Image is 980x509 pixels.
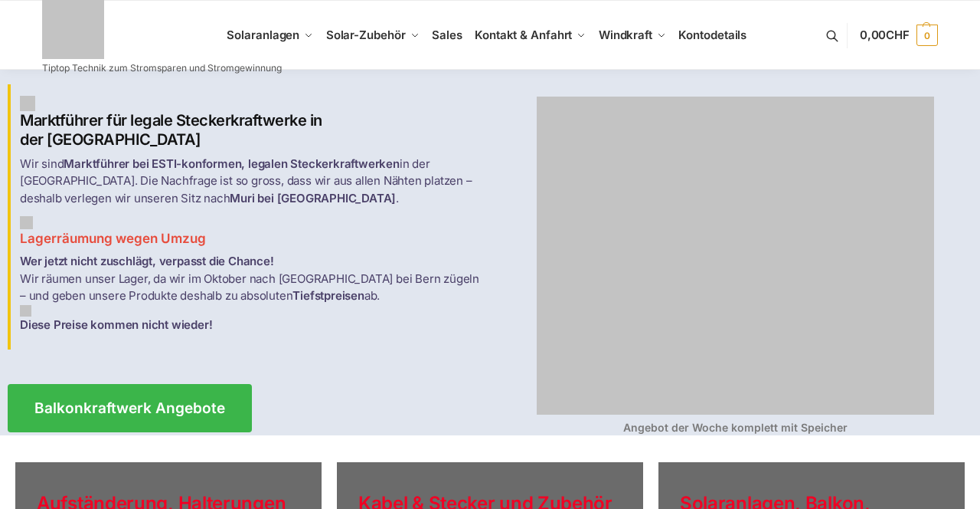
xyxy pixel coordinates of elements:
h2: Marktführer für legale Steckerkraftwerke in der [GEOGRAPHIC_DATA] [20,96,481,149]
strong: Muri bei [GEOGRAPHIC_DATA] [230,191,396,205]
a: Windkraft [593,1,673,70]
strong: Wer jetzt nicht zuschlägt, verpasst die Chance! [20,254,274,268]
span: Solar-Zubehör [326,28,406,42]
span: Kontakt & Anfahrt [475,28,572,42]
strong: Tiefstpreisen [292,288,364,303]
strong: Marktführer bei ESTI-konformen, legalen Steckerkraftwerken [64,156,399,171]
a: Solar-Zubehör [320,1,426,70]
p: Wir räumen unser Lager, da wir im Oktober nach [GEOGRAPHIC_DATA] bei Bern zügeln – und geben unse... [20,253,481,333]
span: CHF [886,28,910,42]
span: 0 [916,25,938,46]
img: Balkon-Terrassen-Kraftwerke 4 [537,97,934,415]
a: Kontakt & Anfahrt [469,1,593,70]
span: Sales [432,28,462,42]
span: Balkonkraftwerk Angebote [34,401,225,415]
strong: Diese Preise kommen nicht wieder! [20,317,212,332]
p: Wir sind in der [GEOGRAPHIC_DATA]. Die Nachfrage ist so gross, dass wir aus allen Nähten platzen ... [20,156,481,208]
img: Balkon-Terrassen-Kraftwerke 3 [20,305,31,317]
a: Kontodetails [672,1,753,70]
a: 0,00CHF 0 [860,12,938,58]
a: Balkonkraftwerk Angebote [8,384,252,432]
h3: Lagerräumung wegen Umzug [20,216,481,248]
strong: Angebot der Woche komplett mit Speicher [623,421,848,434]
img: Balkon-Terrassen-Kraftwerke 1 [20,96,35,111]
p: Tiptop Technik zum Stromsparen und Stromgewinnung [42,64,282,73]
span: Windkraft [599,28,652,42]
span: 0,00 [860,28,910,42]
a: Sales [426,1,469,70]
img: Balkon-Terrassen-Kraftwerke 2 [20,216,33,229]
span: Kontodetails [678,28,746,42]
